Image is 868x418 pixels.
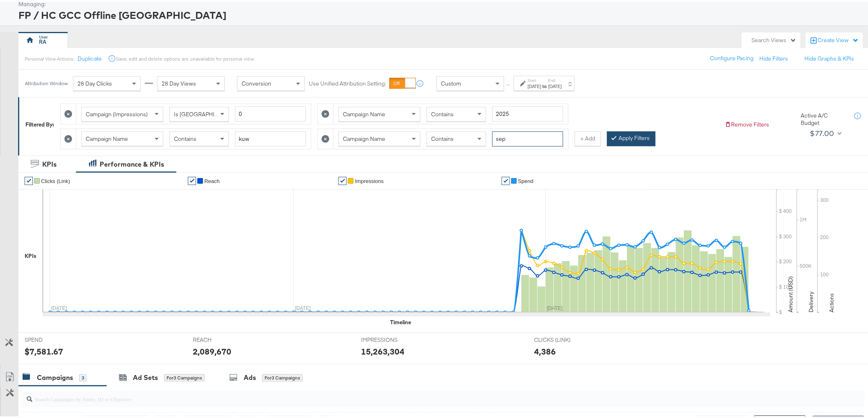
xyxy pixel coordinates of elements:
[355,176,384,183] span: Impressions
[541,81,548,88] strong: to
[242,78,271,86] span: Conversion
[492,105,563,120] input: Enter a search term
[343,109,385,116] span: Campaign Name
[492,130,563,145] input: Enter a search term
[25,334,86,342] span: SPEND
[343,133,385,141] span: Campaign Name
[193,344,231,356] div: 2,089,670
[162,78,196,86] span: 28 Day Views
[607,130,656,145] button: Apply Filters
[133,371,158,381] div: Ad Sets
[338,175,347,183] a: ✔
[548,81,562,88] div: [DATE]
[78,78,112,86] span: 28 Day Clicks
[100,158,164,167] div: Performance & KPIs
[725,119,770,127] button: Remove Filters
[752,35,797,43] div: Search Views
[361,334,423,342] span: IMPRESSIONS
[528,81,541,88] div: [DATE]
[810,126,834,138] div: $77.00
[37,371,73,381] div: Campaigns
[235,105,306,120] input: Enter a number
[807,125,844,138] button: $77.00
[760,53,788,61] button: Hide Filters
[78,53,102,61] button: Duplicate
[25,119,54,127] div: Filtered By:
[188,175,196,183] a: ✔
[390,317,411,325] div: Timeline
[174,109,237,116] span: Is [GEOGRAPHIC_DATA]
[431,133,454,141] span: Contains
[528,76,541,81] label: Start:
[518,176,534,183] span: Spend
[79,373,87,380] div: 3
[25,251,37,258] div: KPIs
[828,291,836,311] text: Actions
[235,130,306,145] input: Enter a search term
[534,334,596,342] span: CLICKS (LINK)
[25,175,33,183] a: ✔
[86,133,128,141] span: Campaign Name
[174,133,196,141] span: Contains
[309,78,386,86] label: Use Unified Attribution Setting:
[164,373,205,380] div: for 3 Campaigns
[505,82,513,85] span: ↑
[548,76,562,81] label: End:
[441,78,461,86] span: Custom
[39,36,47,44] div: RA
[502,175,510,183] a: ✔
[805,53,854,61] button: Hide Graphs & KPIs
[801,110,846,125] div: Active A/C Budget
[818,35,859,43] div: Create View
[86,109,148,116] span: Campaign (Impressions)
[25,79,69,85] div: Attribution Window:
[808,290,815,311] text: Delivery
[18,7,865,20] div: FP / HC GCC Offline [GEOGRAPHIC_DATA]
[262,373,303,380] div: for 3 Campaigns
[431,109,454,116] span: Contains
[244,371,256,381] div: Ads
[361,344,404,356] div: 15,263,304
[204,176,220,183] span: Reach
[25,54,74,61] div: Personal View Actions:
[787,275,795,311] text: Amount (USD)
[193,334,254,342] span: REACH
[41,176,70,183] span: Clicks (Link)
[116,54,254,61] div: Save, edit and delete options are unavailable for personal view.
[25,344,63,356] div: $7,581.67
[575,130,601,145] button: + Add
[705,50,760,64] button: Configure Pacing
[42,158,57,167] div: KPIs
[534,344,556,356] div: 4,386
[32,386,787,402] input: Search Campaigns by Name, ID or Objective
